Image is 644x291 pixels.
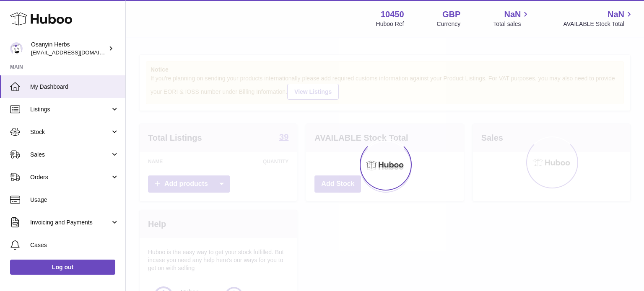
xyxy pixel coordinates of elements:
div: Huboo Ref [376,20,404,28]
span: [EMAIL_ADDRESS][DOMAIN_NAME] [31,49,123,56]
span: Total sales [493,20,530,28]
span: Cases [30,241,119,249]
div: Currency [437,20,461,28]
span: Listings [30,106,110,113]
span: Stock [30,128,110,136]
span: Usage [30,196,119,204]
a: NaN AVAILABLE Stock Total [563,9,634,28]
span: NaN [608,9,624,20]
span: AVAILABLE Stock Total [563,20,634,28]
strong: 10450 [381,9,404,20]
span: NaN [504,9,521,20]
span: Invoicing and Payments [30,219,110,227]
strong: GBP [442,9,460,20]
img: internalAdmin-10450@internal.huboo.com [10,42,23,55]
a: NaN Total sales [493,9,530,28]
span: Sales [30,151,110,159]
div: Osanyin Herbs [31,41,106,57]
span: My Dashboard [30,83,119,91]
a: Log out [10,260,115,275]
span: Orders [30,173,110,181]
